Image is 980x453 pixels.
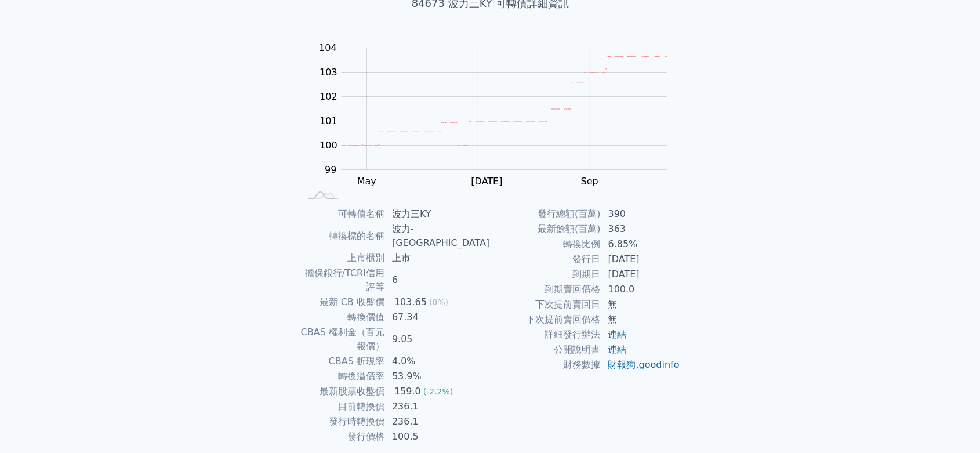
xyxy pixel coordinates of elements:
[300,310,385,325] td: 轉換價值
[490,222,601,237] td: 最新餘額(百萬)
[385,369,490,384] td: 53.9%
[320,91,337,102] tspan: 102
[385,399,490,414] td: 236.1
[490,357,601,372] td: 財務數據
[601,222,680,237] td: 363
[385,310,490,325] td: 67.34
[300,206,385,222] td: 可轉債名稱
[300,325,385,354] td: CBAS 權利金（百元報價）
[608,329,626,340] a: 連結
[342,57,666,146] g: Series
[490,327,601,342] td: 詳細發行辦法
[471,176,502,187] tspan: [DATE]
[300,354,385,369] td: CBAS 折現率
[580,176,598,187] tspan: Sep
[490,282,601,297] td: 到期賣回價格
[429,298,448,307] span: (0%)
[490,206,601,222] td: 發行總額(百萬)
[638,359,679,370] a: goodinfo
[385,251,490,266] td: 上市
[601,297,680,312] td: 無
[601,357,680,372] td: ,
[313,42,684,187] g: Chart
[320,67,337,78] tspan: 103
[300,222,385,251] td: 轉換標的名稱
[608,359,636,370] a: 財報狗
[385,266,490,295] td: 6
[300,295,385,310] td: 最新 CB 收盤價
[490,312,601,327] td: 下次提前賣回價格
[385,222,490,251] td: 波力-[GEOGRAPHIC_DATA]
[319,42,337,53] tspan: 104
[490,297,601,312] td: 下次提前賣回日
[385,429,490,444] td: 100.5
[490,342,601,357] td: 公開說明書
[320,140,337,151] tspan: 100
[490,252,601,267] td: 發行日
[608,344,626,355] a: 連結
[300,414,385,429] td: 發行時轉換價
[601,312,680,327] td: 無
[392,385,423,398] div: 159.0
[385,414,490,429] td: 236.1
[320,115,337,126] tspan: 101
[601,267,680,282] td: [DATE]
[490,237,601,252] td: 轉換比例
[300,429,385,444] td: 發行價格
[490,267,601,282] td: 到期日
[300,369,385,384] td: 轉換溢價率
[385,354,490,369] td: 4.0%
[300,266,385,295] td: 擔保銀行/TCRI信用評等
[601,282,680,297] td: 100.0
[423,387,453,396] span: (-2.2%)
[392,295,429,309] div: 103.65
[601,206,680,222] td: 390
[300,251,385,266] td: 上市櫃別
[300,399,385,414] td: 目前轉換價
[601,252,680,267] td: [DATE]
[325,164,336,175] tspan: 99
[601,237,680,252] td: 6.85%
[300,384,385,399] td: 最新股票收盤價
[385,325,490,354] td: 9.05
[385,206,490,222] td: 波力三KY
[357,176,376,187] tspan: May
